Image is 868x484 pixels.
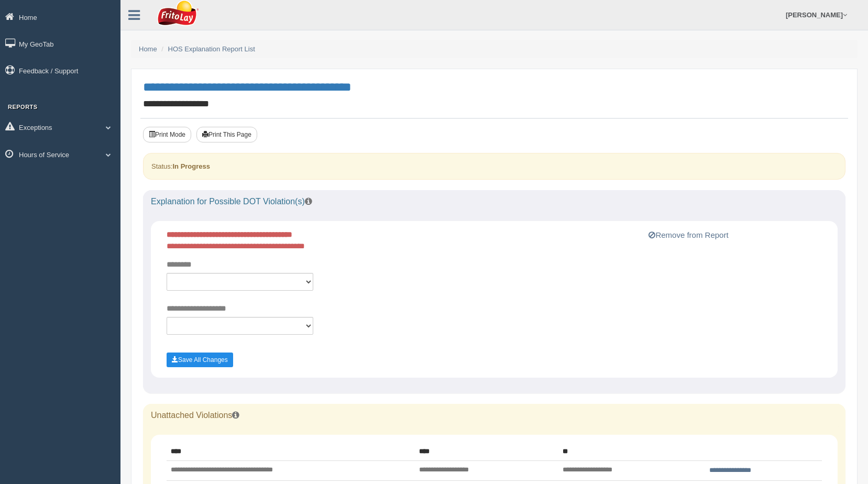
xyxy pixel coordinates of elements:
div: Explanation for Possible DOT Violation(s) [143,190,845,213]
strong: In Progress [172,162,210,170]
button: Remove from Report [645,229,731,241]
a: Home [139,45,157,53]
button: Print Mode [143,127,191,142]
button: Save [167,353,233,367]
a: HOS Explanation Report List [168,45,255,53]
div: Unattached Violations [143,404,845,427]
button: Print This Page [196,127,257,142]
div: Status: [143,153,845,180]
